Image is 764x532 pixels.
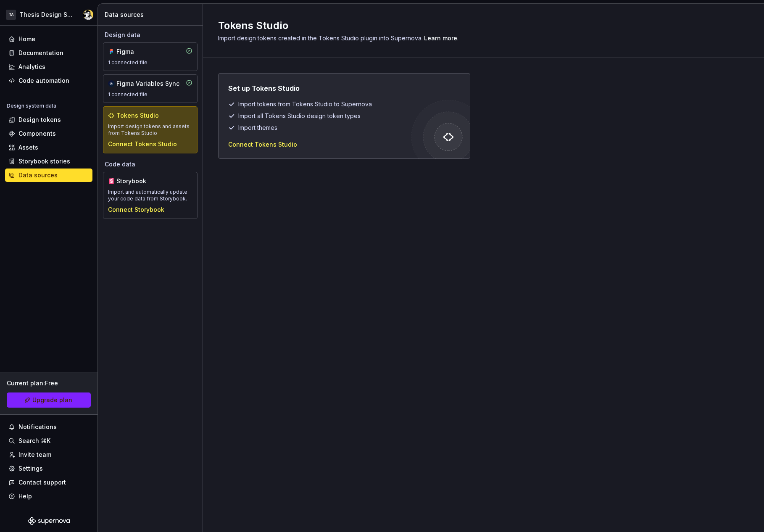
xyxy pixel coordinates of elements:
[103,74,198,103] a: Figma Variables Sync1 connected file
[5,113,92,126] a: Design tokens
[5,420,92,434] button: Notifications
[6,10,16,20] div: TA
[18,478,66,487] div: Contact support
[228,140,297,149] button: Connect Tokens Studio
[18,143,38,152] div: Assets
[18,63,45,71] div: Analytics
[5,434,92,448] button: Search ⌘K
[423,35,458,42] span: .
[18,423,57,431] div: Notifications
[218,19,739,32] h2: Tokens Studio
[228,83,300,93] h4: Set up Tokens Studio
[103,42,198,71] a: Figma1 connected file
[18,76,69,85] div: Code automation
[32,396,72,404] span: Upgrade plan
[5,169,92,182] a: Data sources
[28,517,70,525] svg: Supernova Logo
[18,116,61,124] div: Design tokens
[116,47,157,56] div: Figma
[18,157,70,166] div: Storybook stories
[7,103,56,109] div: Design system data
[108,123,192,137] div: Import design tokens and assets from Tokens Studio
[5,60,92,74] a: Analytics
[103,31,198,39] div: Design data
[18,492,32,500] div: Help
[5,74,92,87] a: Code automation
[105,11,199,19] div: Data sources
[228,112,411,120] div: Import all Tokens Studio design token types
[5,141,92,154] a: Assets
[218,34,423,42] span: Import design tokens created in the Tokens Studio plugin into Supernova.
[18,450,51,459] div: Invite team
[18,49,63,57] div: Documentation
[116,111,159,120] div: Tokens Studio
[18,35,35,43] div: Home
[5,32,92,46] a: Home
[5,462,92,475] a: Settings
[18,171,58,179] div: Data sources
[108,91,192,98] div: 1 connected file
[116,79,179,88] div: Figma Variables Sync
[228,124,411,132] div: Import themes
[108,189,192,202] div: Import and automatically update your code data from Storybook.
[5,127,92,140] a: Components
[5,46,92,60] a: Documentation
[7,379,91,387] div: Current plan : Free
[18,464,43,473] div: Settings
[5,476,92,489] button: Contact support
[103,160,198,169] div: Code data
[5,448,92,461] a: Invite team
[18,437,50,445] div: Search ⌘K
[18,129,56,138] div: Components
[5,490,92,503] button: Help
[116,177,157,185] div: Storybook
[424,34,457,42] a: Learn more
[19,11,73,19] div: Thesis Design System
[5,155,92,168] a: Storybook stories
[108,205,164,214] button: Connect Storybook
[2,5,96,24] button: TAThesis Design SystemSuny
[108,140,177,148] button: Connect Tokens Studio
[228,100,411,108] div: Import tokens from Tokens Studio to Supernova
[103,106,198,153] a: Tokens StudioImport design tokens and assets from Tokens StudioConnect Tokens Studio
[83,10,93,20] img: Suny
[103,172,198,219] a: StorybookImport and automatically update your code data from Storybook.Connect Storybook
[7,392,91,408] button: Upgrade plan
[108,59,192,66] div: 1 connected file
